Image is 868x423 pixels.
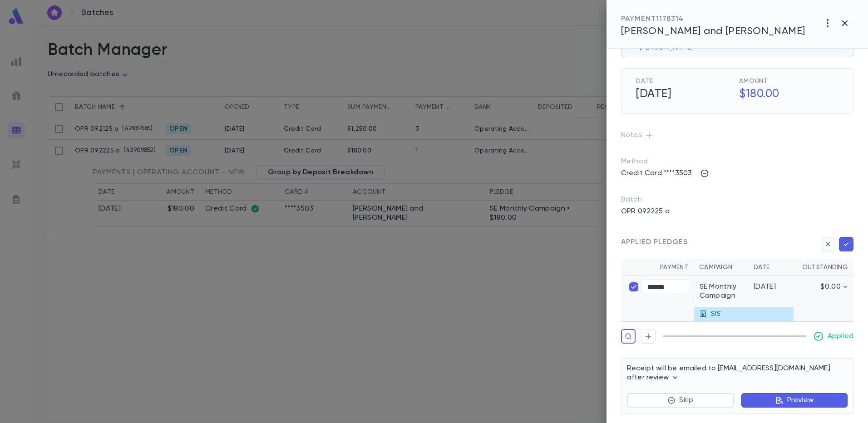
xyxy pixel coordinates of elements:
button: Skip [627,393,734,408]
h5: [DATE] [631,85,735,104]
p: Notes [621,128,853,143]
p: Skip [679,396,693,405]
th: Date [748,259,794,276]
p: Receipt will be emailed to [EMAIL_ADDRESS][DOMAIN_NAME] after review [627,364,848,382]
span: Amount [739,78,838,85]
span: Applied Pledges [621,238,688,247]
p: Credit Card ****3503 [616,166,697,181]
span: Date [636,78,735,85]
p: Preview [787,396,814,405]
td: SE Monthly Campaign [694,276,748,307]
p: Applied [828,332,853,341]
p: OPR 092225 a [616,204,675,219]
p: Batch [621,195,853,204]
span: [PERSON_NAME] and [PERSON_NAME] [621,26,805,36]
th: Payment [621,259,694,276]
p: Method [621,157,666,166]
button: Preview [741,393,848,408]
div: PAYMENT 1178314 [621,15,805,24]
div: [DATE] [754,282,788,291]
th: Outstanding [794,259,853,276]
p: SIS [710,310,720,319]
th: Campaign [694,259,748,276]
td: $0.00 [794,276,853,307]
h5: $180.00 [734,85,838,104]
